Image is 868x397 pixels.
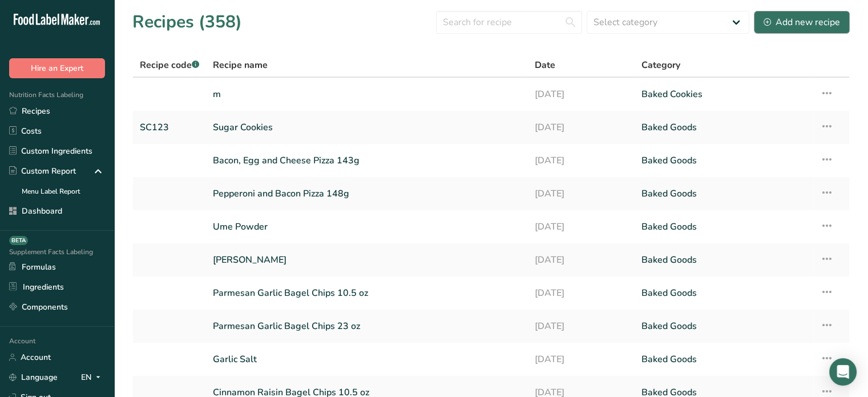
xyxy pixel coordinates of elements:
a: [DATE] [534,115,628,139]
a: [DATE] [534,347,628,371]
div: Open Intercom Messenger [829,358,857,386]
div: EN [81,371,105,384]
a: Baked Goods [641,215,806,239]
a: [DATE] [534,248,628,272]
a: SC123 [140,115,199,139]
a: [DATE] [534,182,628,206]
button: Add new recipe [754,11,850,34]
a: Pepperoni and Bacon Pizza 148g [213,182,520,206]
span: Category [641,58,680,72]
a: Sugar Cookies [213,115,520,139]
a: Baked Cookies [641,82,806,106]
span: Recipe name [213,58,268,72]
a: Parmesan Garlic Bagel Chips 23 oz [213,314,520,338]
a: Ume Powder [213,215,520,239]
a: [DATE] [534,82,628,106]
span: Recipe code [140,59,199,71]
input: Search for recipe [436,11,582,34]
a: Bacon, Egg and Cheese Pizza 143g [213,149,520,173]
a: Baked Goods [641,248,806,272]
a: Baked Goods [641,281,806,305]
a: Baked Goods [641,149,806,173]
h1: Recipes (358) [132,9,242,35]
a: Baked Goods [641,314,806,338]
div: Add new recipe [764,15,840,29]
span: Date [534,58,555,72]
a: Garlic Salt [213,347,520,371]
a: Language [9,367,58,387]
a: [DATE] [534,314,628,338]
a: Parmesan Garlic Bagel Chips 10.5 oz [213,281,520,305]
button: Hire an Expert [9,58,105,78]
a: m [213,82,520,106]
a: [PERSON_NAME] [213,248,520,272]
a: Baked Goods [641,115,806,139]
div: Custom Report [9,165,76,177]
a: [DATE] [534,215,628,239]
a: Baked Goods [641,182,806,206]
a: Baked Goods [641,347,806,371]
a: [DATE] [534,149,628,173]
a: [DATE] [534,281,628,305]
div: BETA [9,236,28,245]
